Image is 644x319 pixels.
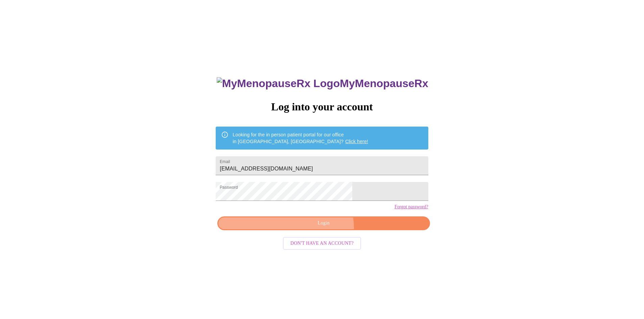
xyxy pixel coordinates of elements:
[290,239,354,248] span: Don't have an account?
[281,240,363,245] a: Don't have an account?
[283,237,361,250] button: Don't have an account?
[216,101,428,113] h3: Log into your account
[217,216,430,230] button: Login
[217,77,428,90] h3: MyMenopauseRx
[345,139,368,144] a: Click here!
[395,204,428,210] a: Forgot password?
[217,77,340,90] img: MyMenopauseRx Logo
[225,219,422,228] span: Login
[233,129,368,148] div: Looking for the in person patient portal for our office in [GEOGRAPHIC_DATA], [GEOGRAPHIC_DATA]?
